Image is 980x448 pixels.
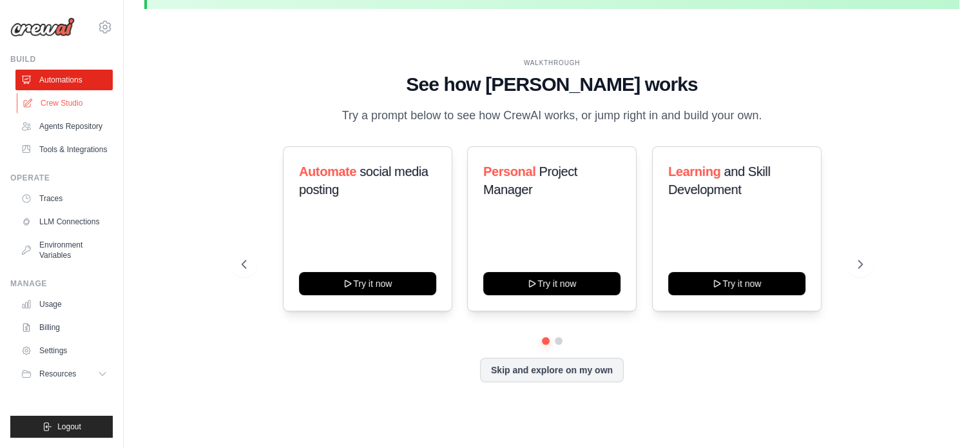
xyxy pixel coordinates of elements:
button: Try it now [483,272,620,295]
p: Try a prompt below to see how CrewAI works, or jump right in and build your own. [336,106,769,125]
a: Automations [15,70,113,90]
span: and Skill Development [668,164,770,197]
span: Logout [57,422,81,432]
div: Build [10,54,113,64]
a: Settings [15,340,113,361]
div: Manage [10,278,113,289]
span: Automate [299,164,356,179]
span: Personal [483,164,535,179]
h1: See how [PERSON_NAME] works [242,73,863,96]
a: Usage [15,294,113,315]
a: Agents Repository [15,116,113,137]
a: Billing [15,317,113,338]
button: Logout [10,416,113,438]
div: Operate [10,173,113,183]
span: Resources [39,369,76,379]
button: Resources [15,364,113,384]
iframe: Chat Widget [916,386,980,448]
img: Logo [10,17,75,37]
button: Try it now [299,272,436,295]
span: Project Manager [483,164,577,197]
span: Learning [668,164,720,179]
a: Tools & Integrations [15,139,113,160]
a: Traces [15,188,113,209]
button: Skip and explore on my own [480,358,624,382]
button: Try it now [668,272,805,295]
a: LLM Connections [15,211,113,232]
div: WALKTHROUGH [242,58,863,68]
a: Crew Studio [17,93,114,113]
span: social media posting [299,164,428,197]
a: Environment Variables [15,235,113,266]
